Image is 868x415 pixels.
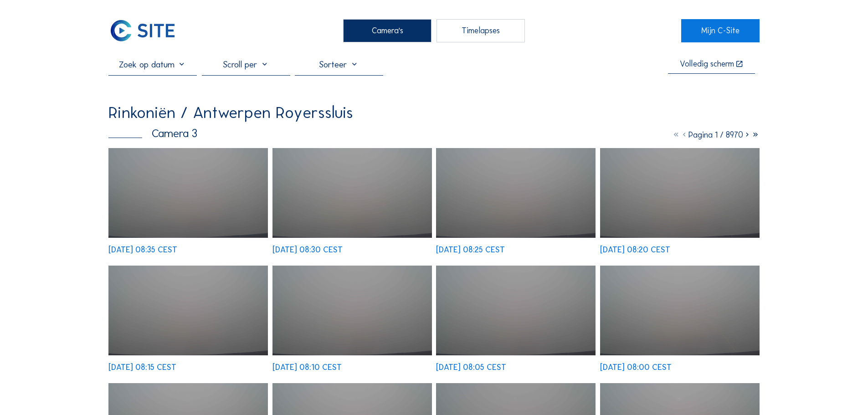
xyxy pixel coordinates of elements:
span: Pagina 1 / 8970 [688,130,743,140]
img: image_53524973 [600,266,760,355]
div: [DATE] 08:25 CEST [436,246,505,254]
img: image_53525354 [108,266,268,355]
img: image_53525125 [436,266,596,355]
img: image_53525304 [272,266,432,355]
div: Camera's [343,19,431,42]
div: [DATE] 08:05 CEST [436,364,506,372]
div: [DATE] 08:35 CEST [108,246,177,254]
div: Timelapses [437,19,525,42]
div: [DATE] 08:30 CEST [272,246,343,254]
div: [DATE] 08:10 CEST [272,364,342,372]
img: image_53525817 [272,148,432,238]
a: C-SITE Logo [108,19,186,42]
div: Volledig scherm [680,60,734,69]
img: image_53525970 [108,148,268,238]
div: [DATE] 08:20 CEST [600,246,670,254]
div: Camera 3 [108,128,197,139]
div: [DATE] 08:15 CEST [108,364,176,372]
img: image_53525513 [600,148,760,238]
img: image_53525670 [436,148,596,238]
div: [DATE] 08:00 CEST [600,364,672,372]
input: Zoek op datum 󰅀 [108,59,197,70]
div: Rinkoniën / Antwerpen Royerssluis [108,104,353,121]
img: C-SITE Logo [108,19,177,42]
a: Mijn C-Site [681,19,759,42]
